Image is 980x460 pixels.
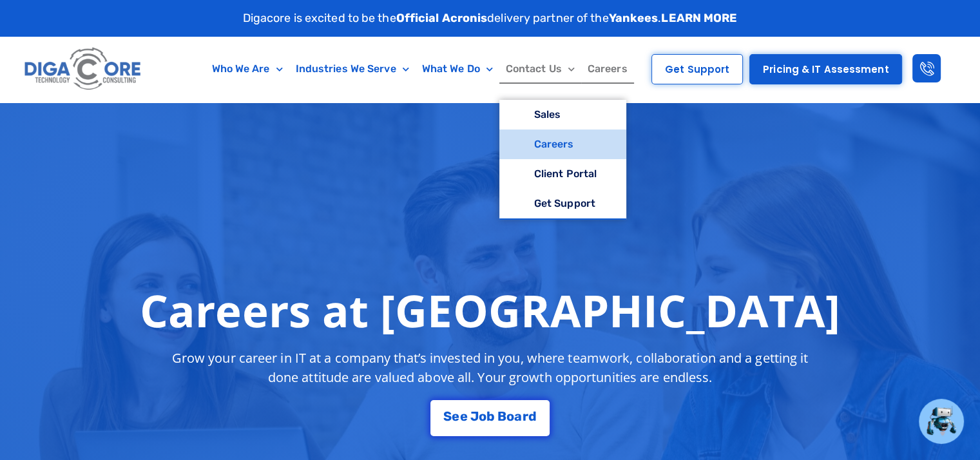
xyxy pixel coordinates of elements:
[197,54,642,84] nav: Menu
[499,189,626,218] a: Get Support
[243,10,738,27] p: Digacore is excited to be the delivery partner of the .
[430,400,549,436] a: See Job Board
[661,11,737,25] a: LEARN MORE
[470,410,479,423] span: J
[479,410,486,423] span: o
[514,410,522,423] span: a
[160,349,820,387] p: Grow your career in IT at a company that’s invested in you, where teamwork, collaboration and a g...
[21,43,145,95] img: Digacore logo 1
[206,54,289,84] a: Who We Are
[452,410,459,423] span: e
[499,54,581,84] a: Contact Us
[499,159,626,189] a: Client Portal
[499,100,626,220] ul: Contact Us
[396,11,488,25] strong: Official Acronis
[651,54,743,84] a: Get Support
[486,410,495,423] span: b
[499,100,626,129] a: Sales
[460,410,468,423] span: e
[443,410,452,423] span: S
[763,64,889,74] span: Pricing & IT Assessment
[416,54,499,84] a: What We Do
[749,54,902,84] a: Pricing & IT Assessment
[522,410,528,423] span: r
[140,284,840,336] h1: Careers at [GEOGRAPHIC_DATA]
[497,410,506,423] span: B
[528,410,537,423] span: d
[581,54,634,84] a: Careers
[499,129,626,159] a: Careers
[289,54,416,84] a: Industries We Serve
[506,410,514,423] span: o
[665,64,729,74] span: Get Support
[609,11,658,25] strong: Yankees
